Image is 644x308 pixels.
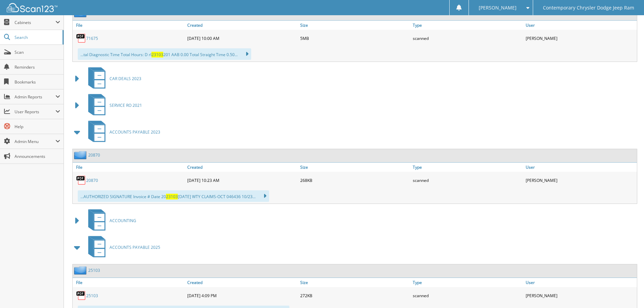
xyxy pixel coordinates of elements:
[110,244,160,250] span: ACCOUNTS PAYABLE 2025
[110,129,160,135] span: ACCOUNTS PAYABLE 2023
[15,109,55,115] span: User Reports
[110,76,141,81] span: CAR DEALS 2023
[84,119,160,145] a: ACCOUNTS PAYABLE 2023
[86,293,98,299] a: 25103
[84,92,142,119] a: SERVICE RO 2021
[73,21,186,30] a: File
[84,65,141,92] a: CAR DEALS 2023
[166,194,178,199] span: 23103
[186,278,299,287] a: Created
[524,278,637,287] a: User
[88,267,100,273] a: 25103
[411,278,524,287] a: Type
[76,175,86,185] img: PDF.png
[78,48,251,60] div: ...tal Diagnostic Time Total Hours: D rl 201 AAB 0.00 Total Straight Time 0.50...
[7,3,57,12] img: scan123-logo-white.svg
[15,139,55,144] span: Admin Menu
[299,163,411,172] a: Size
[76,33,86,43] img: PDF.png
[78,190,269,202] div: ...AUTHORIZED SIGNATURE Invoice # Date 20 [DATE] WTY CLAIMS-OCT 046436 10/23...
[299,21,411,30] a: Size
[110,218,136,223] span: ACCOUNTING
[299,289,411,302] div: 272KB
[84,234,160,261] a: ACCOUNTS PAYABLE 2025
[186,21,299,30] a: Created
[524,163,637,172] a: User
[411,289,524,302] div: scanned
[151,52,163,57] span: 23103
[524,173,637,187] div: [PERSON_NAME]
[299,31,411,45] div: 5MB
[86,177,98,183] a: 20870
[479,6,517,10] span: [PERSON_NAME]
[73,278,186,287] a: File
[543,6,634,10] span: Contemporary Chrysler Dodge Jeep Ram
[411,21,524,30] a: Type
[86,35,98,41] a: 71675
[15,79,60,85] span: Bookmarks
[15,20,55,25] span: Cabinets
[76,290,86,301] img: PDF.png
[74,151,88,159] img: folder2.png
[299,278,411,287] a: Size
[15,49,60,55] span: Scan
[186,173,299,187] div: [DATE] 10:23 AM
[110,102,142,108] span: SERVICE RO 2021
[411,31,524,45] div: scanned
[524,21,637,30] a: User
[15,34,59,40] span: Search
[74,266,88,275] img: folder2.png
[73,163,186,172] a: File
[15,124,60,129] span: Help
[88,152,100,158] a: 20870
[84,207,136,234] a: ACCOUNTING
[610,276,644,308] iframe: Chat Widget
[524,31,637,45] div: [PERSON_NAME]
[186,289,299,302] div: [DATE] 4:09 PM
[411,173,524,187] div: scanned
[186,163,299,172] a: Created
[186,31,299,45] div: [DATE] 10:00 AM
[15,153,60,159] span: Announcements
[299,173,411,187] div: 268KB
[15,94,55,100] span: Admin Reports
[524,289,637,302] div: [PERSON_NAME]
[15,64,60,70] span: Reminders
[411,163,524,172] a: Type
